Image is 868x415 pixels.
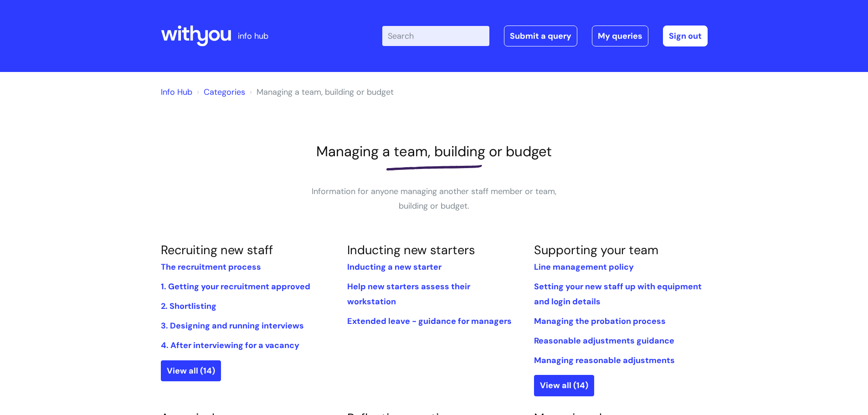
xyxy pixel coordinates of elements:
[382,26,708,46] div: | -
[347,281,470,307] a: Help new starters assess their workstation
[161,301,216,312] a: 2. Shortlisting
[534,335,674,346] a: Reasonable adjustments guidance
[534,355,675,366] a: Managing reasonable adjustments
[592,26,648,46] a: My queries
[663,26,708,46] a: Sign out
[534,261,634,272] a: Line management policy
[534,316,666,327] a: Managing the probation process
[161,340,299,351] a: 4. After interviewing for a vacancy
[161,261,261,272] a: The recruitment process
[347,242,475,258] a: Inducting new starters
[161,87,192,97] a: Info Hub
[204,87,245,97] a: Categories
[534,281,702,307] a: Setting your new staff up with equipment and login details
[347,316,512,327] a: Extended leave - guidance for managers
[534,242,658,258] a: Supporting your team
[238,29,268,43] p: info hub
[161,320,304,331] a: 3. Designing and running interviews
[161,360,221,381] a: View all (14)
[298,184,571,214] p: Information for anyone managing another staff member or team, building or budget.
[161,281,310,292] a: 1. Getting your recruitment approved
[195,85,245,99] li: Solution home
[247,85,394,99] li: Managing a team, building or budget
[534,375,594,396] a: View all (14)
[161,242,273,258] a: Recruiting new staff
[347,261,442,272] a: Inducting a new starter
[161,143,708,160] h1: Managing a team, building or budget
[382,26,489,46] input: Search
[504,26,577,46] a: Submit a query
